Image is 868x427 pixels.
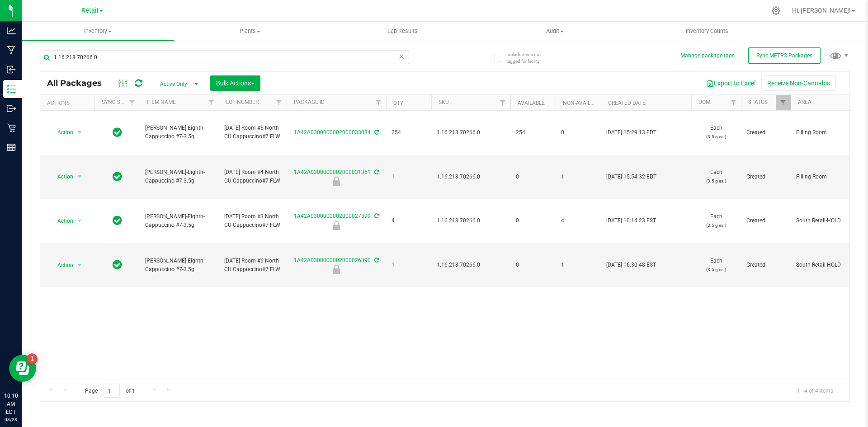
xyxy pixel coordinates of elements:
[495,95,510,110] a: Filter
[224,212,281,230] span: [DATE] Room #3 North CU Cappuccino#7 FLW
[40,51,409,64] input: Search Package ID, Item Name, SKU, Lot or Part Number...
[608,100,646,106] a: Created Date
[606,216,656,225] span: [DATE] 10:14:23 EST
[479,22,631,41] a: Audit
[294,257,371,263] a: 1A42A0300000002000026390
[7,123,16,132] inline-svg: Retail
[563,100,603,106] a: Non-Available
[437,216,505,225] span: 1.16.218.70266.0
[796,173,853,181] span: Filling Room
[373,169,379,175] span: Sync from Compliance System
[285,177,387,186] div: Hold for Investigation
[7,46,16,55] inline-svg: Manufacturing
[697,177,736,185] p: (3.5 g ea.)
[770,6,782,15] div: Manage settings
[698,99,710,105] a: UOM
[226,99,259,105] a: Lot Number
[516,128,550,137] span: 254
[561,173,595,181] span: 1
[373,213,379,219] span: Sync from Compliance System
[746,173,785,181] span: Created
[437,128,505,137] span: 1.16.218.70266.0
[22,22,174,41] a: Inventory
[49,170,74,183] span: Action
[224,168,281,185] span: [DATE] Room #4 North CU Cappuccino#7 FLW
[7,26,16,35] inline-svg: Analytics
[22,27,174,35] span: Inventory
[113,258,122,271] span: In Sync
[104,384,120,398] input: 1
[371,95,386,110] a: Filter
[796,216,853,225] span: South Retail-HOLD
[798,99,811,105] a: Area
[437,261,505,269] span: 1.16.218.70266.0
[776,95,791,110] a: Filter
[224,124,281,141] span: [DATE] Room #5 North CU Cappuccino#7 FLW
[285,221,387,230] div: Hold for Investigation
[516,261,550,269] span: 0
[761,75,836,91] button: Receive Non-Cannabis
[726,95,741,110] a: Filter
[697,168,736,185] span: Each
[398,51,405,62] span: Clear
[272,95,287,110] a: Filter
[796,261,853,269] span: South Retail-HOLD
[392,173,426,181] span: 1
[216,80,255,87] span: Bulk Actions
[375,27,430,35] span: Lab Results
[74,259,85,272] span: select
[697,212,736,230] span: Each
[518,100,545,106] a: Available
[113,170,122,183] span: In Sync
[701,75,761,91] button: Export to Excel
[561,128,595,137] span: 0
[102,99,137,105] a: Sync Status
[561,261,595,269] span: 1
[47,100,91,106] div: Actions
[7,143,16,152] inline-svg: Reports
[27,353,38,364] iframe: Resource center unread badge
[631,22,783,41] a: Inventory Counts
[606,128,656,137] span: [DATE] 15:29:13 EDT
[516,216,550,225] span: 0
[7,84,16,94] inline-svg: Inventory
[792,7,851,14] span: Hi, [PERSON_NAME]!
[746,261,785,269] span: Created
[49,126,74,139] span: Action
[506,51,552,65] span: Include items not tagged for facility
[697,124,736,141] span: Each
[294,213,371,219] a: 1A42A0300000002000027399
[756,52,812,59] span: Sync METRC Packages
[697,221,736,230] p: (3.5 g ea.)
[697,265,736,274] p: (3.5 g ea.)
[294,99,325,105] a: Package ID
[204,95,219,110] a: Filter
[224,257,281,274] span: [DATE] Room #6 North CU Cappuccino#7 FLW
[145,124,213,141] span: [PERSON_NAME]-Eighth-Cappuccino #7-3.5g
[326,22,479,41] a: Lab Results
[74,170,85,183] span: select
[210,75,260,91] button: Bulk Actions
[748,47,821,64] button: Sync METRC Packages
[9,355,36,382] iframe: Resource center
[697,132,736,141] p: (3.5 g ea.)
[145,168,213,185] span: [PERSON_NAME]-Eighth-Cappuccino #7-3.5g
[392,216,426,225] span: 4
[796,128,853,137] span: Filling Room
[437,173,505,181] span: 1.16.218.70266.0
[81,7,99,14] span: Retail
[294,129,371,136] a: 1A42A0300000002000033034
[125,95,140,110] a: Filter
[748,99,768,105] a: Status
[790,384,840,397] span: 1 - 4 of 4 items
[113,126,122,139] span: In Sync
[47,78,111,88] span: All Packages
[674,27,741,35] span: Inventory Counts
[294,169,371,175] a: 1A42A0300000002000031351
[373,129,379,136] span: Sync from Compliance System
[516,173,550,181] span: 0
[174,22,326,41] a: Plants
[746,128,785,137] span: Created
[392,128,426,137] span: 254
